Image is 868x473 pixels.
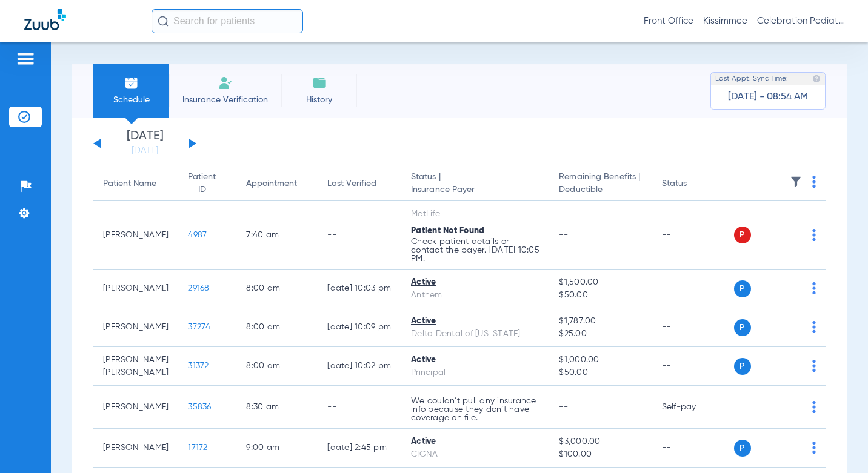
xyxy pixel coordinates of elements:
span: -- [559,231,568,239]
span: 4987 [188,231,207,239]
div: Appointment [246,177,308,190]
td: 8:00 AM [236,270,318,308]
div: Active [411,435,539,448]
span: Deductible [559,184,642,196]
div: Anthem [411,289,539,302]
span: $3,000.00 [559,435,642,448]
span: P [734,227,751,243]
span: $25.00 [559,328,642,340]
span: $50.00 [559,366,642,379]
a: [DATE] [109,145,181,157]
td: [DATE] 2:45 PM [318,429,401,468]
p: We couldn’t pull any insurance info because they don’t have coverage on file. [411,397,539,422]
td: [DATE] 10:09 PM [318,308,401,347]
span: P [734,319,751,336]
td: [DATE] 10:03 PM [318,270,401,308]
span: P [734,358,751,375]
img: last sync help info [812,74,821,83]
span: History [290,94,348,106]
div: Active [411,276,539,289]
span: 31372 [188,362,209,370]
div: Active [411,315,539,328]
span: $1,500.00 [559,276,642,289]
p: Check patient details or contact the payer. [DATE] 10:05 PM. [411,237,539,263]
td: -- [652,201,734,270]
span: [DATE] - 08:54 AM [728,91,808,103]
td: [PERSON_NAME] [93,386,178,429]
td: [PERSON_NAME] [93,270,178,308]
li: [DATE] [109,130,181,157]
span: 37274 [188,323,210,331]
td: 8:00 AM [236,308,318,347]
span: 29168 [188,284,209,293]
span: $50.00 [559,289,642,302]
div: MetLife [411,208,539,220]
span: Insurance Verification [178,94,272,106]
span: -- [559,403,568,411]
span: Insurance Payer [411,184,539,196]
td: 8:00 AM [236,347,318,386]
img: hamburger-icon [16,51,35,66]
th: Status | [401,167,549,201]
td: -- [652,347,734,386]
td: Self-pay [652,386,734,429]
div: Patient ID [188,171,216,196]
div: Patient Name [103,177,169,190]
img: group-dot-blue.svg [812,176,816,188]
span: Front Office - Kissimmee - Celebration Pediatric Dentistry [644,15,844,27]
span: 17172 [188,443,207,452]
div: Last Verified [327,177,376,190]
div: Last Verified [327,177,392,190]
img: filter.svg [790,176,802,188]
td: -- [652,429,734,468]
td: [PERSON_NAME] [PERSON_NAME] [93,347,178,386]
span: P [734,280,751,297]
td: -- [318,201,401,270]
td: [PERSON_NAME] [93,429,178,468]
div: Appointment [246,177,297,190]
img: group-dot-blue.svg [812,321,816,333]
img: History [312,76,327,90]
img: Search Icon [158,16,169,27]
td: [DATE] 10:02 PM [318,347,401,386]
div: Patient ID [188,171,227,196]
span: $1,787.00 [559,315,642,328]
th: Remaining Benefits | [549,167,652,201]
span: $100.00 [559,448,642,461]
td: 9:00 AM [236,429,318,468]
img: group-dot-blue.svg [812,229,816,241]
img: group-dot-blue.svg [812,282,816,294]
span: 35836 [188,403,211,411]
input: Search for patients [152,9,303,33]
img: Schedule [124,76,139,90]
span: P [734,440,751,457]
td: -- [652,308,734,347]
td: -- [652,270,734,308]
img: Zuub Logo [24,9,66,30]
div: Patient Name [103,177,156,190]
img: group-dot-blue.svg [812,442,816,454]
span: Schedule [102,94,160,106]
td: [PERSON_NAME] [93,201,178,270]
td: 8:30 AM [236,386,318,429]
span: $1,000.00 [559,354,642,366]
div: Delta Dental of [US_STATE] [411,328,539,340]
div: Active [411,354,539,366]
td: 7:40 AM [236,201,318,270]
span: Patient Not Found [411,227,484,235]
img: Manual Insurance Verification [218,76,233,90]
td: [PERSON_NAME] [93,308,178,347]
th: Status [652,167,734,201]
td: -- [318,386,401,429]
img: group-dot-blue.svg [812,401,816,413]
img: group-dot-blue.svg [812,360,816,372]
div: CIGNA [411,448,539,461]
div: Principal [411,366,539,379]
span: Last Appt. Sync Time: [715,73,788,85]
